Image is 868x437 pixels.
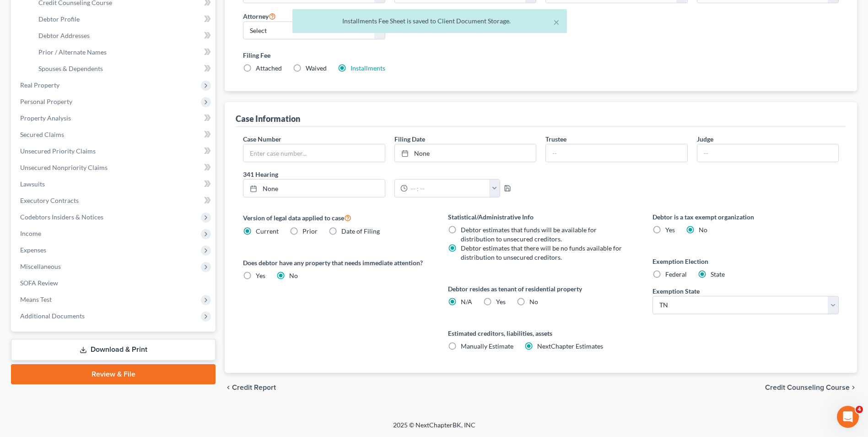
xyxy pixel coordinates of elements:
[20,180,45,188] span: Lawsuits
[394,134,425,144] label: Filing Date
[232,384,276,391] span: Credit Report
[496,298,506,306] span: Yes
[256,272,265,279] span: Yes
[243,134,281,144] label: Case Number
[448,284,634,294] label: Debtor resides as tenant of residential property
[38,48,107,56] span: Prior / Alternate Names
[11,339,216,361] a: Download & Print
[13,275,216,291] a: SOFA Review
[699,226,707,234] span: No
[11,364,216,384] a: Review & File
[243,50,839,60] label: Filing Fee
[461,342,513,350] span: Manually Estimate
[765,384,850,391] span: Credit Counseling Course
[20,114,71,122] span: Property Analysis
[20,98,72,105] span: Personal Property
[652,257,839,266] label: Exemption Election
[306,64,327,72] span: Waived
[395,144,536,162] a: None
[697,144,838,162] input: --
[341,227,380,235] span: Date of Filing
[20,229,41,237] span: Income
[13,126,216,143] a: Secured Claims
[38,32,90,39] span: Debtor Addresses
[289,272,298,279] span: No
[837,406,859,428] iframe: Intercom live chat
[20,312,85,320] span: Additional Documents
[665,226,675,234] span: Yes
[13,192,216,209] a: Executory Contracts
[20,246,46,254] span: Expenses
[38,65,103,72] span: Spouses & Dependents
[856,406,863,413] span: 4
[173,421,695,437] div: 2025 © NextChapterBK, INC
[545,134,566,144] label: Trustee
[711,270,725,278] span: State
[765,384,857,391] button: Credit Counseling Course chevron_right
[243,258,429,268] label: Does debtor have any property that needs immediate attention?
[20,197,79,204] span: Executory Contracts
[850,384,857,391] i: chevron_right
[13,143,216,159] a: Unsecured Priority Claims
[20,213,103,221] span: Codebtors Insiders & Notices
[256,227,279,235] span: Current
[665,270,687,278] span: Federal
[31,60,216,77] a: Spouses & Dependents
[652,286,700,296] label: Exemption State
[461,226,597,243] span: Debtor estimates that funds will be available for distribution to unsecured creditors.
[243,144,384,162] input: Enter case number...
[256,64,282,72] span: Attached
[243,212,429,223] label: Version of legal data applied to case
[350,64,385,72] a: Installments
[546,144,687,162] input: --
[461,298,472,306] span: N/A
[20,295,52,303] span: Means Test
[529,298,538,306] span: No
[461,244,622,261] span: Debtor estimates that there will be no funds available for distribution to unsecured creditors.
[300,16,560,26] div: Installments Fee Sheet is saved to Client Document Storage.
[20,262,61,270] span: Miscellaneous
[697,134,713,144] label: Judge
[13,110,216,126] a: Property Analysis
[13,176,216,192] a: Lawsuits
[302,227,318,235] span: Prior
[243,180,384,197] a: None
[448,212,634,222] label: Statistical/Administrative Info
[20,147,96,155] span: Unsecured Priority Claims
[652,212,839,222] label: Debtor is a tax exempt organization
[31,44,216,60] a: Prior / Alternate Names
[537,342,603,350] span: NextChapter Estimates
[238,169,541,179] label: 341 Hearing
[13,159,216,176] a: Unsecured Nonpriority Claims
[408,180,490,197] input: -- : --
[20,279,58,287] span: SOFA Review
[20,81,59,89] span: Real Property
[225,384,276,391] button: chevron_left Credit Report
[448,328,634,338] label: Estimated creditors, liabilities, assets
[236,113,300,124] div: Case Information
[553,16,560,27] button: ×
[20,164,108,171] span: Unsecured Nonpriority Claims
[20,131,64,138] span: Secured Claims
[225,384,232,391] i: chevron_left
